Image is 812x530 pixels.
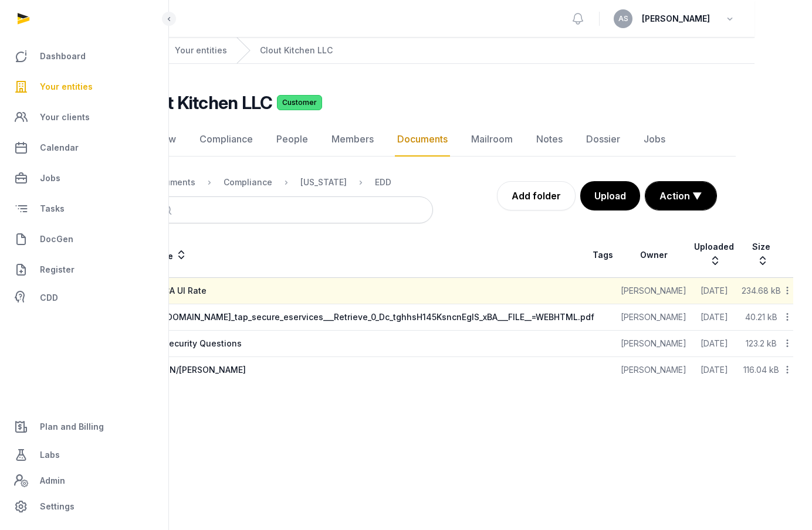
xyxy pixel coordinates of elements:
a: Calendar [9,134,159,162]
th: Size [741,233,781,278]
a: Clout Kitchen LLC [260,45,333,56]
a: Jobs [9,164,159,192]
a: Your entities [175,45,227,56]
th: Tags [586,233,620,278]
a: Tasks [9,195,159,223]
div: Documents [149,176,195,188]
a: Add folder [497,181,576,210]
div: Security Questions [164,338,242,349]
span: [DATE] [701,365,728,375]
span: AS [618,15,628,22]
h2: Clout Kitchen LLC [130,92,272,113]
span: CDD [40,291,58,305]
a: Jobs [641,123,668,157]
span: Tasks [40,202,65,216]
a: Dashboard [9,42,159,70]
span: Customer [277,95,322,110]
a: Admin [9,469,159,492]
div: CA UI Rate [164,285,207,297]
button: AS [614,9,632,28]
a: Register [9,256,159,284]
td: 234.68 kB [741,278,781,304]
th: Name [149,233,586,278]
a: Documents [395,123,450,157]
a: Your clients [9,103,159,131]
a: People [274,123,310,157]
span: Labs [40,448,60,462]
button: Upload [580,181,640,210]
a: DocGen [9,225,159,253]
th: Owner [620,233,687,278]
td: [PERSON_NAME] [620,278,687,304]
td: 40.21 kB [741,304,781,331]
a: Dossier [584,123,622,157]
div: [US_STATE] [300,176,347,188]
span: [DATE] [701,312,728,322]
div: Compliance [224,176,272,188]
a: Settings [9,492,159,521]
span: DocGen [40,232,73,246]
div: EDD [375,176,391,188]
span: Settings [40,500,75,514]
span: Register [40,263,75,277]
span: [DATE] [701,338,728,348]
td: [PERSON_NAME] [620,304,687,331]
a: Notes [534,123,565,157]
a: Compliance [197,123,255,157]
span: Plan and Billing [40,420,104,434]
a: Your entities [9,73,159,101]
span: [PERSON_NAME] [642,12,710,26]
span: Jobs [40,171,60,185]
a: Labs [9,441,159,469]
nav: Breadcrumb [111,38,755,64]
nav: Breadcrumb [149,168,433,196]
a: CDD [9,286,159,310]
a: Mailroom [469,123,515,157]
td: [PERSON_NAME] [620,357,687,383]
span: Your entities [40,80,93,94]
span: Admin [40,474,65,488]
span: Your clients [40,110,90,124]
div: UN/[PERSON_NAME] [164,364,246,376]
span: Dashboard [40,49,86,63]
span: Calendar [40,141,79,155]
div: [DOMAIN_NAME]_tap_secure_eservices___Retrieve_0_Dc_tghhsH145KsncnEglS_xBA___FILE__=WEBHTML.pdf [164,311,594,323]
th: Uploaded [687,233,741,278]
button: Action ▼ [645,182,716,210]
td: 123.2 kB [741,331,781,357]
a: Members [329,123,376,157]
td: [PERSON_NAME] [620,331,687,357]
span: [DATE] [701,286,728,295]
nav: Tabs [130,123,736,157]
a: Plan and Billing [9,413,159,441]
td: 116.04 kB [741,357,781,383]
